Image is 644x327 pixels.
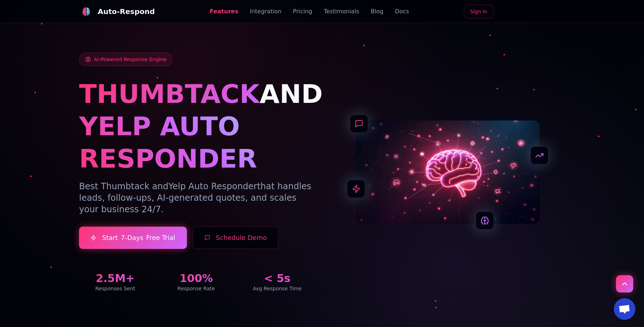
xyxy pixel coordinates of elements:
[79,181,313,215] p: Best Thumbtack and that handles leads, follow-ups, AI-generated quotes, and scales your business ...
[464,5,493,18] a: Sign In
[160,272,232,285] div: 100%
[121,233,143,243] span: 7-Days
[241,285,313,292] div: Avg Response Time
[324,7,359,16] a: Testimonials
[79,79,259,109] span: THUMBTACK
[94,56,166,63] span: AI-Powered Response Engine
[293,7,312,16] a: Pricing
[79,227,187,249] a: Start7-DaysFree Trial
[616,275,633,292] button: Scroll to top
[250,7,281,16] a: Integration
[79,272,151,285] div: 2.5M+
[160,285,232,292] div: Response Rate
[371,7,383,16] a: Blog
[496,4,569,20] iframe: Sign in with Google Button
[79,285,151,292] div: Responses Sent
[98,6,155,17] div: Auto-Respond
[210,7,238,16] a: Features
[241,272,313,285] div: < 5s
[193,227,279,249] button: Schedule Demo
[79,4,155,19] a: Auto-Respond
[614,298,635,320] a: Open chat
[168,181,257,191] span: Yelp Auto Responder
[79,110,313,175] h1: YELP AUTO RESPONDER
[395,7,409,16] a: Docs
[259,79,323,109] span: AND
[82,7,91,16] img: logo.svg
[356,121,540,224] img: AI Neural Network Brain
